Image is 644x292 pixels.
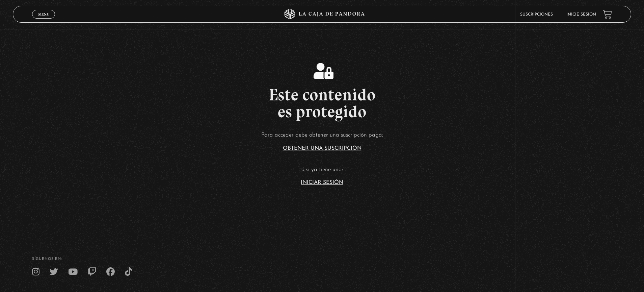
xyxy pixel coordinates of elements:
[603,10,612,19] a: View your shopping cart
[36,18,52,23] span: Cerrar
[38,12,49,16] span: Menu
[566,13,596,17] a: Inicie sesión
[520,13,553,17] a: Suscripciones
[301,180,343,185] a: Iniciar Sesión
[283,146,361,151] a: Obtener una suscripción
[32,257,612,261] h4: SÍguenos en:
